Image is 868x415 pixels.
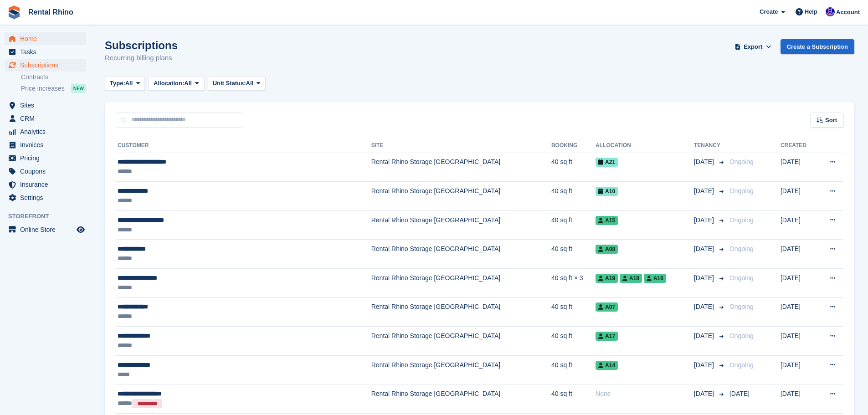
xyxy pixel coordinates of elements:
[371,138,551,153] th: Site
[20,125,75,138] span: Analytics
[20,32,75,45] span: Home
[551,327,596,356] td: 40 sq ft
[20,223,75,236] span: Online Store
[694,273,716,283] span: [DATE]
[116,138,371,153] th: Customer
[25,5,77,20] a: Rental Rhino
[596,158,618,167] span: A21
[694,138,726,153] th: Tenancy
[596,274,618,283] span: A19
[694,302,716,312] span: [DATE]
[5,165,86,178] a: menu
[729,390,750,397] span: [DATE]
[125,79,133,88] span: All
[371,297,551,327] td: Rental Rhino Storage [GEOGRAPHIC_DATA]
[20,138,75,151] span: Invoices
[781,138,817,153] th: Created
[781,153,817,182] td: [DATE]
[5,99,86,112] a: menu
[21,73,86,82] a: Contracts
[551,269,596,298] td: 40 sq ft × 3
[551,182,596,211] td: 40 sq ft
[596,361,618,370] span: A14
[5,59,86,72] a: menu
[805,7,817,16] span: Help
[208,76,266,91] button: Unit Status: All
[5,178,86,191] a: menu
[760,7,778,16] span: Create
[825,116,837,125] span: Sort
[781,355,817,384] td: [DATE]
[371,153,551,182] td: Rental Rhino Storage [GEOGRAPHIC_DATA]
[729,274,754,282] span: Ongoing
[644,274,666,283] span: A16
[71,84,86,93] div: NEW
[20,191,75,204] span: Settings
[694,157,716,167] span: [DATE]
[20,99,75,112] span: Sites
[7,5,21,19] img: stora-icon-8386f47178a22dfd0bd8f6a31ec36ba5ce8667c1dd55bd0f319d3a0aa187defe.svg
[694,389,716,399] span: [DATE]
[620,274,642,283] span: A18
[110,79,125,88] span: Type:
[5,223,86,236] a: menu
[5,32,86,45] a: menu
[781,182,817,211] td: [DATE]
[20,112,75,125] span: CRM
[694,331,716,341] span: [DATE]
[836,8,860,17] span: Account
[551,355,596,384] td: 40 sq ft
[551,240,596,269] td: 40 sq ft
[20,46,75,58] span: Tasks
[694,215,716,225] span: [DATE]
[5,152,86,164] a: menu
[21,83,86,93] a: Price increases NEW
[826,7,835,16] img: Ari Kolas
[184,79,192,88] span: All
[20,152,75,164] span: Pricing
[729,303,754,310] span: Ongoing
[75,224,86,235] a: Preview store
[694,244,716,254] span: [DATE]
[154,79,184,88] span: Allocation:
[596,332,618,341] span: A17
[371,240,551,269] td: Rental Rhino Storage [GEOGRAPHIC_DATA]
[744,42,762,51] span: Export
[781,327,817,356] td: [DATE]
[729,216,754,224] span: Ongoing
[105,76,145,91] button: Type: All
[371,355,551,384] td: Rental Rhino Storage [GEOGRAPHIC_DATA]
[729,158,754,165] span: Ongoing
[5,46,86,58] a: menu
[781,210,817,240] td: [DATE]
[729,361,754,369] span: Ongoing
[781,269,817,298] td: [DATE]
[729,245,754,252] span: Ongoing
[596,187,618,196] span: A10
[551,153,596,182] td: 40 sq ft
[371,327,551,356] td: Rental Rhino Storage [GEOGRAPHIC_DATA]
[105,39,178,51] h1: Subscriptions
[8,212,91,221] span: Storefront
[20,178,75,191] span: Insurance
[371,182,551,211] td: Rental Rhino Storage [GEOGRAPHIC_DATA]
[5,191,86,204] a: menu
[729,187,754,195] span: Ongoing
[21,84,65,93] span: Price increases
[596,389,694,399] div: None
[729,332,754,339] span: Ongoing
[5,125,86,138] a: menu
[781,39,854,54] a: Create a Subscription
[371,210,551,240] td: Rental Rhino Storage [GEOGRAPHIC_DATA]
[694,360,716,370] span: [DATE]
[596,245,618,254] span: A08
[781,240,817,269] td: [DATE]
[5,112,86,125] a: menu
[5,138,86,151] a: menu
[733,39,773,54] button: Export
[105,53,178,63] p: Recurring billing plans
[596,302,618,312] span: A07
[213,79,246,88] span: Unit Status:
[781,297,817,327] td: [DATE]
[551,297,596,327] td: 40 sq ft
